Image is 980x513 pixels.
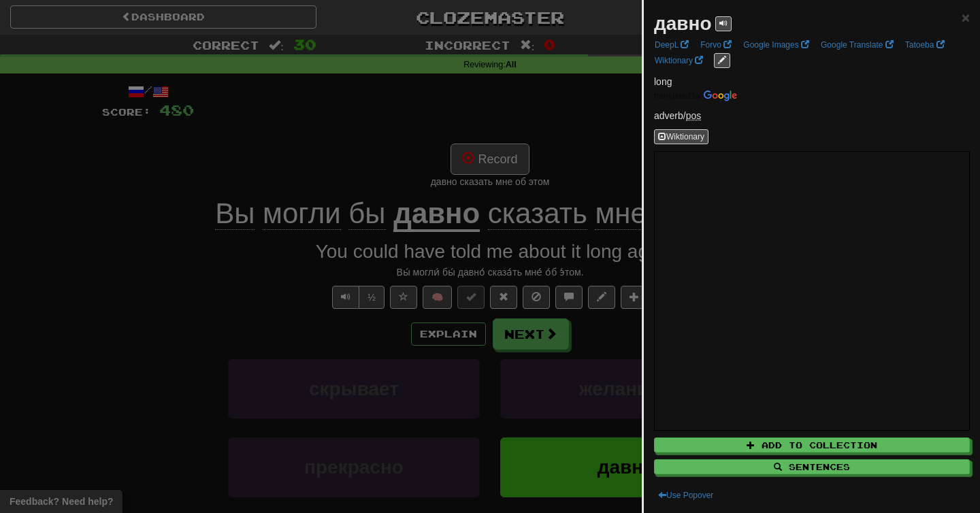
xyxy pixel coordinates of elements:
[901,37,949,52] a: Tatoeba
[654,129,708,144] button: Wiktionary
[696,37,736,52] a: Forvo
[962,10,970,25] span: ×
[654,488,717,503] button: Use Popover
[739,37,813,52] a: Google Images
[654,90,737,101] img: Color short
[651,37,693,52] a: DeepL
[654,459,970,474] button: Sentences
[654,437,970,452] button: Add to Collection
[654,13,712,34] strong: давно
[654,109,970,122] p: adverb /
[817,37,898,52] a: Google Translate
[962,10,970,24] button: Close
[654,76,672,87] span: long
[686,110,702,121] abbr: Degree: Positive, first degree
[651,53,707,68] a: Wiktionary
[714,53,730,68] button: edit links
